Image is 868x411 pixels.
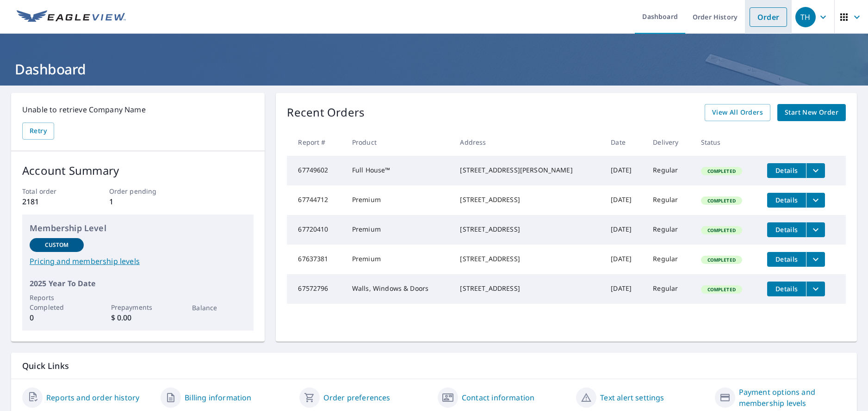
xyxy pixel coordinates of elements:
[287,245,345,274] td: 67637381
[694,129,760,156] th: Status
[806,222,825,237] button: filesDropdownBtn-67720410
[22,186,80,196] p: Total order
[30,222,246,234] p: Membership Level
[30,312,84,323] p: 0
[17,10,126,24] img: EV Logo
[30,293,84,312] p: Reports Completed
[773,284,800,293] span: Details
[645,215,693,245] td: Regular
[739,386,846,409] a: Payment options and membership levels
[287,215,345,245] td: 67720410
[773,196,800,204] span: Details
[806,163,825,178] button: filesDropdownBtn-67749602
[22,360,846,372] p: Quick Links
[345,274,453,304] td: Walls, Windows & Doors
[192,303,246,313] p: Balance
[785,107,838,118] span: Start New Order
[460,284,596,293] div: [STREET_ADDRESS]
[287,185,345,215] td: 67744712
[645,274,693,304] td: Regular
[702,227,741,233] span: Completed
[767,163,806,178] button: detailsBtn-67749602
[645,129,693,156] th: Delivery
[806,193,825,208] button: filesDropdownBtn-67744712
[773,255,800,264] span: Details
[603,215,645,245] td: [DATE]
[806,252,825,267] button: filesDropdownBtn-67637381
[287,274,345,304] td: 67572796
[111,312,165,323] p: $ 0.00
[767,282,806,296] button: detailsBtn-67572796
[702,286,741,293] span: Completed
[603,156,645,185] td: [DATE]
[185,392,251,403] a: Billing information
[287,104,365,121] p: Recent Orders
[462,392,534,403] a: Contact information
[773,225,800,234] span: Details
[460,225,596,234] div: [STREET_ADDRESS]
[712,107,763,118] span: View All Orders
[22,196,80,207] p: 2181
[460,254,596,264] div: [STREET_ADDRESS]
[702,197,741,204] span: Completed
[767,193,806,208] button: detailsBtn-67744712
[287,156,345,185] td: 67749602
[287,129,345,156] th: Report #
[109,186,167,196] p: Order pending
[109,196,167,207] p: 1
[603,274,645,304] td: [DATE]
[767,252,806,267] button: detailsBtn-67637381
[645,185,693,215] td: Regular
[603,129,645,156] th: Date
[45,241,69,249] p: Custom
[603,245,645,274] td: [DATE]
[603,185,645,215] td: [DATE]
[806,282,825,296] button: filesDropdownBtn-67572796
[600,392,664,403] a: Text alert settings
[30,256,246,267] a: Pricing and membership levels
[750,7,787,27] a: Order
[345,185,453,215] td: Premium
[777,104,846,121] a: Start New Order
[30,278,246,289] p: 2025 Year To Date
[22,162,254,179] p: Account Summary
[645,156,693,185] td: Regular
[323,392,391,403] a: Order preferences
[460,166,596,175] div: [STREET_ADDRESS][PERSON_NAME]
[345,129,453,156] th: Product
[705,104,770,121] a: View All Orders
[645,245,693,274] td: Regular
[111,302,165,312] p: Prepayments
[22,104,254,115] p: Unable to retrieve Company Name
[345,156,453,185] td: Full House™
[30,125,47,137] span: Retry
[46,392,139,403] a: Reports and order history
[795,7,816,27] div: TH
[702,168,741,174] span: Completed
[767,222,806,237] button: detailsBtn-67720410
[345,245,453,274] td: Premium
[702,257,741,263] span: Completed
[453,129,603,156] th: Address
[22,123,54,140] button: Retry
[773,166,800,175] span: Details
[11,60,857,79] h1: Dashboard
[460,195,596,204] div: [STREET_ADDRESS]
[345,215,453,245] td: Premium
